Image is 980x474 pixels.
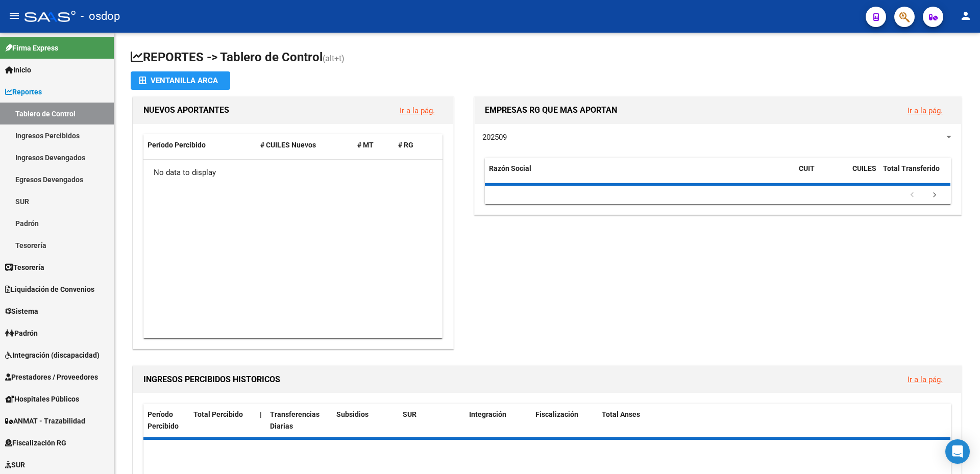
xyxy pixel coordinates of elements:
[908,106,943,115] a: Ir a la pág.
[256,404,266,437] datatable-header-cell: |
[960,10,972,22] mat-icon: person
[485,105,617,115] span: EMPRESAS RG QUE MAS APORTAN
[5,284,94,295] span: Liquidación de Convenios
[5,437,66,448] span: Fiscalización RG
[332,404,399,437] datatable-header-cell: Subsidios
[485,158,795,191] datatable-header-cell: Razón Social
[5,328,38,339] span: Padrón
[602,410,640,418] span: Total Anses
[193,410,243,418] span: Total Percibido
[5,262,44,273] span: Tesorería
[131,49,964,67] h1: REPORTES -> Tablero de Control
[403,410,416,418] span: SUR
[799,164,815,172] span: CUIT
[8,10,20,22] mat-icon: menu
[883,164,940,172] span: Total Transferido
[143,134,256,156] datatable-header-cell: Período Percibido
[535,410,578,418] span: Fiscalización
[81,5,120,28] span: - osdop
[400,106,435,115] a: Ir a la pág.
[143,404,189,437] datatable-header-cell: Período Percibido
[945,439,970,464] div: Open Intercom Messenger
[5,64,31,76] span: Inicio
[469,410,506,418] span: Integración
[5,350,100,361] span: Integración (discapacidad)
[394,134,435,156] datatable-header-cell: # RG
[148,410,179,430] span: Período Percibido
[899,370,951,389] button: Ir a la pág.
[598,404,943,437] datatable-header-cell: Total Anses
[5,459,25,470] span: SUR
[5,393,79,405] span: Hospitales Públicos
[795,158,848,191] datatable-header-cell: CUIT
[323,54,345,63] span: (alt+t)
[5,415,85,427] span: ANMAT - Trazabilidad
[399,404,465,437] datatable-header-cell: SUR
[852,164,876,172] span: CUILES
[902,190,922,201] a: go to previous page
[139,71,222,90] div: Ventanilla ARCA
[5,86,42,97] span: Reportes
[266,404,332,437] datatable-header-cell: Transferencias Diarias
[531,404,598,437] datatable-header-cell: Fiscalización
[260,410,262,418] span: |
[270,410,320,430] span: Transferencias Diarias
[899,101,951,120] button: Ir a la pág.
[143,160,443,185] div: No data to display
[908,375,943,384] a: Ir a la pág.
[189,404,256,437] datatable-header-cell: Total Percibido
[357,141,374,149] span: # MT
[260,141,316,149] span: # CUILES Nuevos
[336,410,369,418] span: Subsidios
[482,133,507,142] span: 202509
[391,101,443,120] button: Ir a la pág.
[5,42,58,54] span: Firma Express
[465,404,531,437] datatable-header-cell: Integración
[143,105,229,115] span: NUEVOS APORTANTES
[398,141,413,149] span: # RG
[848,158,879,191] datatable-header-cell: CUILES
[879,158,950,191] datatable-header-cell: Total Transferido
[148,141,206,149] span: Período Percibido
[925,190,944,201] a: go to next page
[5,306,38,317] span: Sistema
[489,164,531,172] span: Razón Social
[5,371,98,383] span: Prestadores / Proveedores
[131,71,230,90] button: Ventanilla ARCA
[143,375,280,384] span: INGRESOS PERCIBIDOS HISTORICOS
[353,134,394,156] datatable-header-cell: # MT
[256,134,354,156] datatable-header-cell: # CUILES Nuevos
